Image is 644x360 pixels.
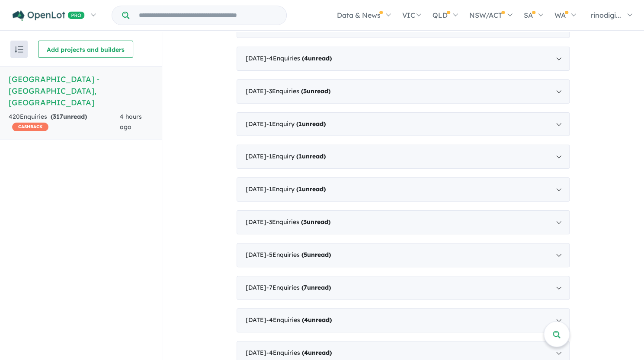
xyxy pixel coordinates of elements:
div: [DATE] [237,145,570,169]
strong: ( unread) [302,349,332,357]
span: - 3 Enquir ies [266,218,330,226]
input: Try estate name, suburb, builder or developer [131,6,285,25]
img: sort.svg [15,46,23,53]
strong: ( unread) [296,185,326,193]
div: [DATE] [237,276,570,300]
div: 420 Enquir ies [9,112,120,133]
span: - 3 Enquir ies [266,87,330,95]
div: [DATE] [237,308,570,332]
span: 1 [298,120,302,128]
span: - 1 Enquir y [266,120,326,128]
span: - 4 Enquir ies [266,349,332,357]
strong: ( unread) [51,113,87,120]
strong: ( unread) [301,284,331,291]
span: 317 [53,113,63,120]
span: 4 hours ago [120,113,142,131]
span: CASHBACK [12,123,48,131]
div: [DATE] [237,79,570,104]
span: 4 [304,316,308,324]
h5: [GEOGRAPHIC_DATA] - [GEOGRAPHIC_DATA] , [GEOGRAPHIC_DATA] [9,73,153,108]
div: [DATE] [237,210,570,234]
span: - 1 Enquir y [266,185,326,193]
strong: ( unread) [302,54,332,62]
button: Add projects and builders [38,41,133,58]
span: 4 [304,54,308,62]
span: 3 [303,218,307,226]
span: - 1 Enquir y [266,152,326,160]
span: 5 [304,251,307,259]
strong: ( unread) [296,152,326,160]
strong: ( unread) [302,316,332,324]
span: - 4 Enquir ies [266,54,332,62]
span: 7 [304,284,307,291]
span: - 7 Enquir ies [266,284,331,291]
span: 1 [298,152,302,160]
span: 1 [298,185,302,193]
div: [DATE] [237,112,570,136]
span: 4 [304,349,308,357]
div: [DATE] [237,243,570,267]
strong: ( unread) [296,120,326,128]
div: [DATE] [237,177,570,202]
strong: ( unread) [301,87,330,95]
strong: ( unread) [301,251,331,259]
div: [DATE] [237,47,570,71]
span: - 4 Enquir ies [266,316,332,324]
span: 3 [303,87,307,95]
span: rinodigi... [591,11,621,19]
img: Openlot PRO Logo White [13,10,85,21]
strong: ( unread) [301,218,330,226]
span: - 5 Enquir ies [266,251,331,259]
